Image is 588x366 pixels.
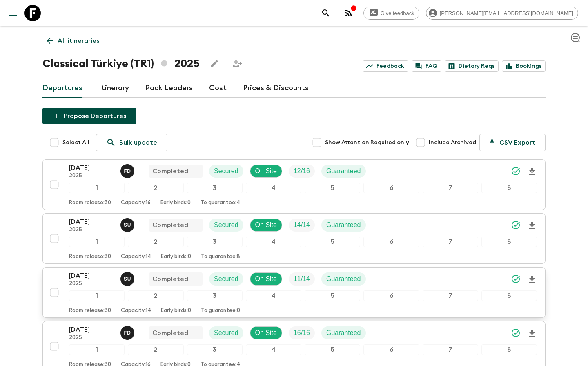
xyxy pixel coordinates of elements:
[481,183,537,193] div: 8
[243,78,309,98] a: Prices & Discounts
[294,220,310,230] p: 14 / 14
[511,274,521,284] svg: Synced Successfully
[305,344,360,355] div: 5
[289,219,315,232] div: Trip Fill
[250,272,282,286] div: On Site
[423,183,478,193] div: 7
[209,78,227,98] a: Cost
[69,163,114,173] p: [DATE]
[201,254,240,260] p: To guarantee: 8
[69,281,114,287] p: 2025
[294,274,310,284] p: 11 / 14
[435,10,578,16] span: [PERSON_NAME][EMAIL_ADDRESS][DOMAIN_NAME]
[161,254,191,260] p: Early birds: 0
[426,7,578,20] div: [PERSON_NAME][EMAIL_ADDRESS][DOMAIN_NAME]
[255,166,277,176] p: On Site
[209,165,243,178] div: Secured
[42,267,546,318] button: [DATE]2025Sefa UzCompletedSecuredOn SiteTrip FillGuaranteed12345678Room release:30Capacity:14Earl...
[209,326,243,339] div: Secured
[69,344,125,355] div: 1
[96,134,167,151] a: Bulk update
[326,166,361,176] p: Guaranteed
[42,78,82,98] a: Departures
[5,5,21,21] button: menu
[121,254,151,260] p: Capacity: 14
[99,78,129,98] a: Itinerary
[214,274,238,284] p: Secured
[119,138,157,147] p: Bulk update
[229,56,245,72] span: Share this itinerary
[62,138,89,147] span: Select All
[187,290,243,301] div: 3
[152,166,188,176] p: Completed
[152,220,188,230] p: Completed
[423,290,478,301] div: 7
[527,328,537,338] svg: Download Onboarding
[502,60,546,72] a: Bookings
[187,183,243,193] div: 3
[255,274,277,284] p: On Site
[246,183,301,193] div: 4
[128,290,183,301] div: 2
[481,290,537,301] div: 8
[120,167,136,173] span: Fatih Develi
[294,328,310,338] p: 16 / 16
[289,326,315,339] div: Trip Fill
[69,290,125,301] div: 1
[246,290,301,301] div: 4
[214,220,238,230] p: Secured
[214,166,238,176] p: Secured
[445,60,499,72] a: Dietary Reqs
[511,166,521,176] svg: Synced Successfully
[250,219,282,232] div: On Site
[121,308,151,314] p: Capacity: 14
[246,237,301,247] div: 4
[42,56,200,72] h1: Classical Türkiye (TR1) 2025
[69,183,125,193] div: 1
[363,60,408,72] a: Feedback
[187,237,243,247] div: 3
[187,344,243,355] div: 3
[481,237,537,247] div: 8
[200,200,240,206] p: To guarantee: 4
[363,183,419,193] div: 6
[128,344,183,355] div: 2
[58,36,99,46] p: All itineraries
[479,134,546,151] button: CSV Export
[511,220,521,230] svg: Synced Successfully
[69,227,114,233] p: 2025
[69,335,114,341] p: 2025
[423,237,478,247] div: 7
[214,328,238,338] p: Secured
[69,237,125,247] div: 1
[42,33,104,49] a: All itineraries
[201,308,240,314] p: To guarantee: 0
[69,308,111,314] p: Room release: 30
[69,217,114,227] p: [DATE]
[289,272,315,286] div: Trip Fill
[128,237,183,247] div: 2
[318,5,334,21] button: search adventures
[206,56,223,72] button: Edit this itinerary
[121,200,151,206] p: Capacity: 16
[42,159,546,210] button: [DATE]2025Fatih DeveliCompletedSecuredOn SiteTrip FillGuaranteed12345678Room release:30Capacity:1...
[305,237,360,247] div: 5
[527,167,537,176] svg: Download Onboarding
[120,328,136,335] span: Fatih Develi
[363,344,419,355] div: 6
[120,221,136,227] span: Sefa Uz
[246,344,301,355] div: 4
[152,274,188,284] p: Completed
[209,272,243,286] div: Secured
[69,325,114,335] p: [DATE]
[326,328,361,338] p: Guaranteed
[325,138,409,147] span: Show Attention Required only
[69,200,111,206] p: Room release: 30
[69,254,111,260] p: Room release: 30
[363,290,419,301] div: 6
[250,326,282,339] div: On Site
[527,221,537,230] svg: Download Onboarding
[42,213,546,264] button: [DATE]2025Sefa UzCompletedSecuredOn SiteTrip FillGuaranteed12345678Room release:30Capacity:14Earl...
[145,78,193,98] a: Pack Leaders
[363,7,419,20] a: Give feedback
